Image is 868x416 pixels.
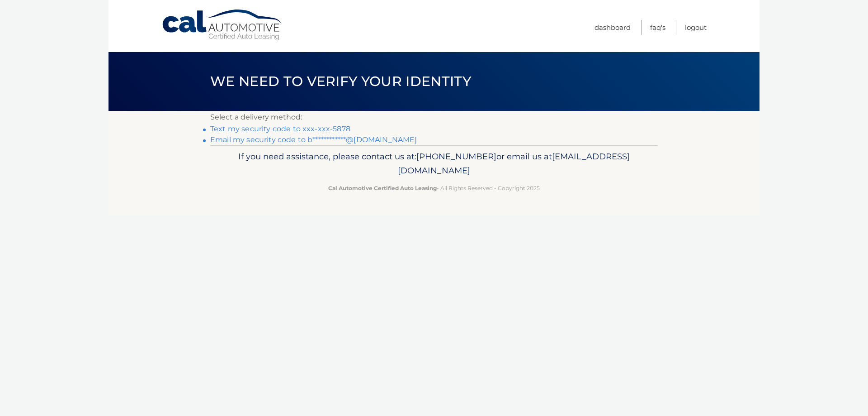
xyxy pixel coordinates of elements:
p: If you need assistance, please contact us at: or email us at [216,149,652,178]
a: Logout [685,20,707,35]
strong: Cal Automotive Certified Auto Leasing [328,185,437,191]
span: [PHONE_NUMBER] [416,151,496,162]
a: Cal Automotive [161,9,283,41]
p: Select a delivery method: [210,111,658,124]
a: Dashboard [594,20,631,35]
span: We need to verify your identity [210,73,471,90]
a: FAQ's [650,20,665,35]
a: Text my security code to xxx-xxx-5878 [210,124,350,133]
p: - All Rights Reserved - Copyright 2025 [216,183,652,193]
